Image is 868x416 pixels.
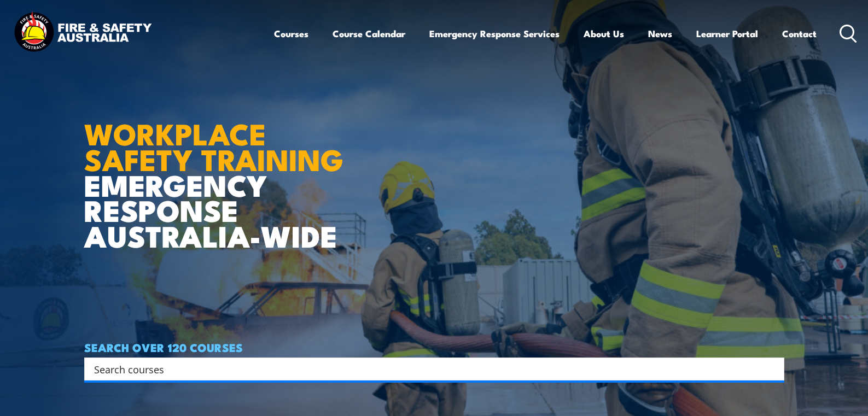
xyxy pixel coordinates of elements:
[84,110,343,181] strong: WORKPLACE SAFETY TRAINING
[84,93,352,248] h1: EMERGENCY RESPONSE AUSTRALIA-WIDE
[782,19,817,48] a: Contact
[429,19,560,48] a: Emergency Response Services
[696,19,758,48] a: Learner Portal
[96,361,762,377] form: Search form
[274,19,308,48] a: Courses
[84,341,784,353] h4: SEARCH OVER 120 COURSES
[648,19,672,48] a: News
[333,19,405,48] a: Course Calendar
[584,19,624,48] a: About Us
[765,361,780,377] button: Search magnifier button
[94,361,760,377] input: Search input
